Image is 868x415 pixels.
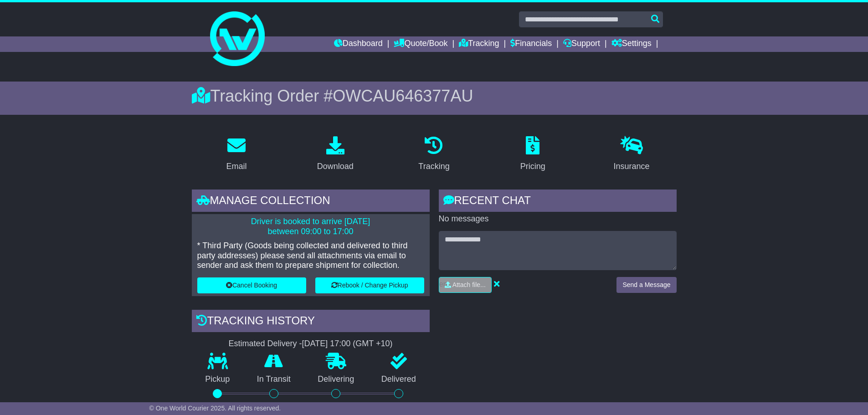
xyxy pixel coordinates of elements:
[608,133,656,176] a: Insurance
[614,160,650,173] div: Insurance
[197,217,424,236] p: Driver is booked to arrive [DATE] between 09:00 to 17:00
[514,133,551,176] a: Pricing
[192,86,677,106] div: Tracking Order #
[334,36,383,52] a: Dashboard
[439,214,677,224] p: No messages
[394,36,447,52] a: Quote/Book
[149,405,281,412] span: © One World Courier 2025. All rights reserved.
[616,277,676,293] button: Send a Message
[611,36,652,52] a: Settings
[197,241,424,271] p: * Third Party (Goods being collected and delivered to third party addresses) please send all atta...
[243,374,304,384] p: In Transit
[192,190,430,214] div: Manage collection
[197,277,306,293] button: Cancel Booking
[563,36,600,52] a: Support
[520,160,545,173] div: Pricing
[311,133,360,176] a: Download
[333,87,473,105] span: OWCAU646377AU
[192,339,430,349] div: Estimated Delivery -
[510,36,552,52] a: Financials
[192,374,244,384] p: Pickup
[226,160,247,173] div: Email
[412,133,455,176] a: Tracking
[368,374,430,384] p: Delivered
[302,339,393,349] div: [DATE] 17:00 (GMT +10)
[418,160,449,173] div: Tracking
[459,36,499,52] a: Tracking
[439,190,677,214] div: RECENT CHAT
[220,133,252,176] a: Email
[192,310,430,334] div: Tracking history
[304,374,368,384] p: Delivering
[315,277,424,293] button: Rebook / Change Pickup
[317,160,354,173] div: Download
